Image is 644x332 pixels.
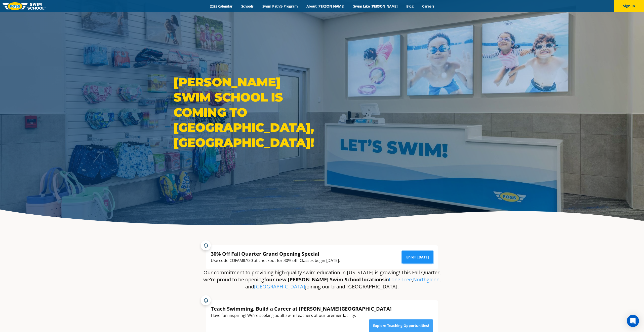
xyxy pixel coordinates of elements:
[205,4,237,9] a: 2025 Calendar
[258,4,302,9] a: Swim Path® Program
[211,305,392,312] div: Teach Swimming, Build a Career at [PERSON_NAME][GEOGRAPHIC_DATA]
[389,276,412,283] a: Lone Tree
[418,4,439,9] a: Careers
[402,251,433,263] a: Enroll [DATE]
[369,319,433,332] a: Explore Teaching Opportunities!
[203,269,441,290] p: Our commitment to providing high-quality swim education in [US_STATE] is growing! This Fall Quart...
[349,4,402,9] a: Swim Like [PERSON_NAME]
[211,312,392,319] div: Have fun inspiring! We're seeking adult swim teachers at our premier facility.
[211,257,340,264] div: Use code COFAMILY30 at checkout for 30% off! Classes begin [DATE].
[237,4,258,9] a: Schools
[174,75,319,150] h1: [PERSON_NAME] Swim School is coming to [GEOGRAPHIC_DATA], [GEOGRAPHIC_DATA]!
[627,315,639,327] div: Open Intercom Messenger
[264,276,385,283] strong: four new [PERSON_NAME] Swim School locations
[3,2,46,10] img: FOSS Swim School Logo
[254,283,305,290] a: [GEOGRAPHIC_DATA]
[413,276,439,283] a: Northglenn
[211,250,340,257] div: 30% Off Fall Quarter Grand Opening Special
[402,4,418,9] a: Blog
[302,4,349,9] a: About [PERSON_NAME]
